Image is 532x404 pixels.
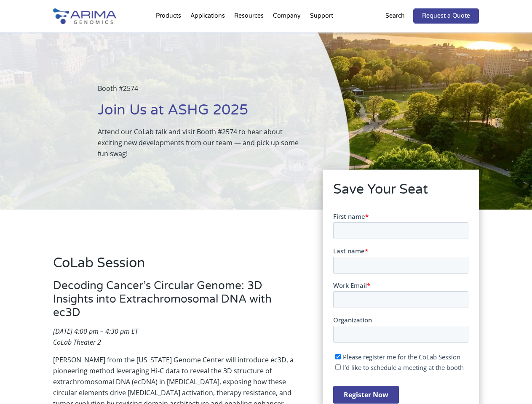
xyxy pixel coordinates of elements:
h2: Save Your Seat [333,180,468,205]
h1: Join Us at ASHG 2025 [98,101,307,126]
a: Request a Quote [413,8,479,24]
p: Search [385,11,405,21]
h2: CoLab Session [53,254,299,279]
p: Booth #2574 [98,83,307,101]
h3: Decoding Cancer’s Circular Genome: 3D Insights into Extrachromosomal DNA with ec3D [53,279,299,326]
em: CoLab Theater 2 [53,338,101,347]
em: [DATE] 4:00 pm – 4:30 pm ET [53,327,138,336]
img: Arima-Genomics-logo [53,8,116,24]
p: Attend our CoLab talk and visit Booth #2574 to hear about exciting new developments from our team... [98,126,307,159]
